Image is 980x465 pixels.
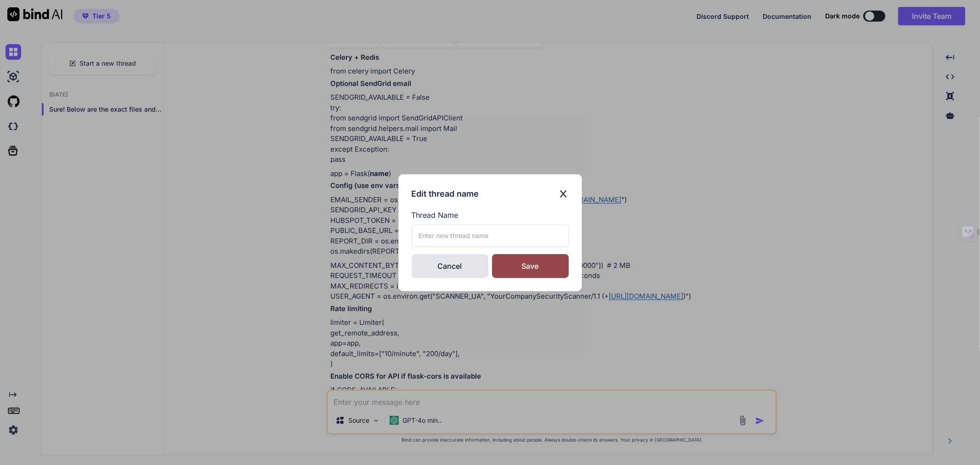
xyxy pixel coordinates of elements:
[412,224,569,247] input: Enter new thread name
[492,254,569,278] div: Save
[412,254,488,278] div: Cancel
[412,210,569,221] label: Thread Name
[558,187,569,200] img: close
[412,187,479,200] h3: Edit thread name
